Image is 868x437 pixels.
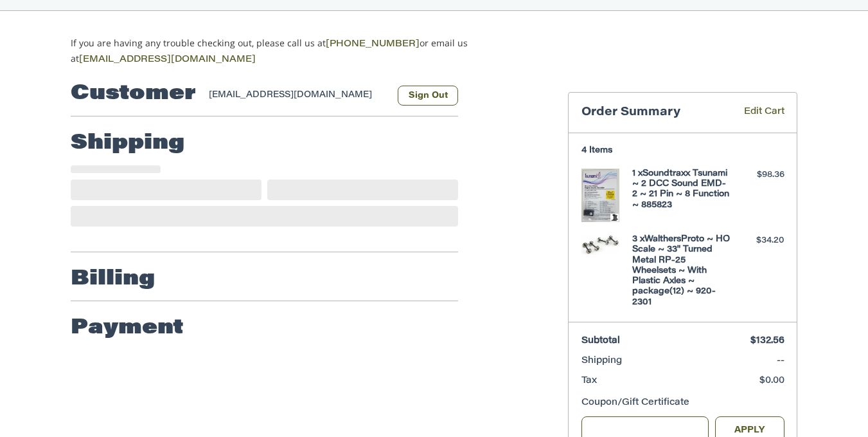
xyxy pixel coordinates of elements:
span: Shipping [581,357,622,366]
span: $0.00 [759,377,784,386]
h3: 4 Items [581,145,784,156]
a: [PHONE_NUMBER] [326,40,420,49]
div: $98.36 [734,169,784,181]
h2: Shipping [71,131,184,156]
a: Edit Cart [725,106,784,120]
h2: Billing [71,266,155,292]
span: $132.56 [750,337,784,346]
div: $34.20 [734,234,784,247]
p: If you are having any trouble checking out, please call us at or email us at [71,36,508,67]
span: -- [777,357,784,366]
span: Tax [581,377,597,386]
h2: Payment [71,315,184,341]
div: Coupon/Gift Certificate [581,396,784,410]
h2: Customer [71,81,196,107]
button: Sign Out [398,86,458,106]
h4: 1 x Soundtraxx Tsunami ~ 2 DCC Sound EMD-2 ~ 21 Pin ~ 8 Function ~ 885823 [632,169,731,210]
a: [EMAIL_ADDRESS][DOMAIN_NAME] [79,55,256,64]
h4: 3 x WalthersProto ~ HO Scale ~ 33" Turned Metal RP-25 Wheelsets ~ With Plastic Axles ~ package(12... [632,234,731,308]
span: Subtotal [581,337,620,346]
div: [EMAIL_ADDRESS][DOMAIN_NAME] [209,89,385,106]
h3: Order Summary [581,106,725,120]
